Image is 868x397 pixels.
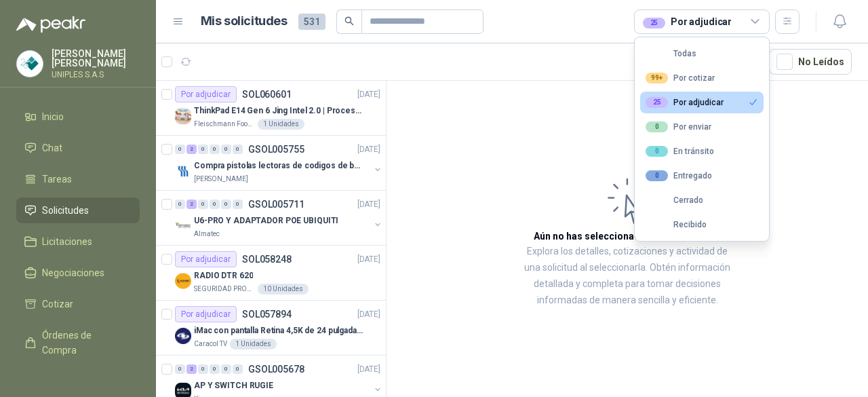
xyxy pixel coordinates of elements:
[42,172,72,187] span: Tareas
[16,260,140,286] a: Negociaciones
[640,165,764,187] button: 0Entregado
[210,145,220,154] div: 0
[646,146,668,157] div: 0
[221,145,231,154] div: 0
[242,309,292,319] p: SOL057894
[194,379,273,392] p: AP Y SWITCH RUGIE
[16,16,85,33] img: Logo peakr
[522,244,732,309] p: Explora los detalles, cotizaciones y actividad de una solicitud al seleccionarla. Obtén informaci...
[175,251,237,267] div: Por adjudicar
[640,140,764,162] button: 0En tránsito
[186,200,197,209] div: 2
[646,121,668,132] div: 0
[646,97,724,108] div: Por adjudicar
[640,43,764,64] button: Todas
[769,49,852,75] button: No Leídos
[175,273,191,289] img: Company Logo
[194,269,253,282] p: RADIO DTR 620
[175,364,185,374] div: 0
[175,163,191,179] img: Company Logo
[16,104,140,130] a: Inicio
[194,174,248,185] p: [PERSON_NAME]
[357,363,380,376] p: [DATE]
[175,218,191,234] img: Company Logo
[198,145,208,154] div: 0
[42,109,64,124] span: Inicio
[42,203,89,218] span: Solicitudes
[242,90,292,99] p: SOL060601
[643,18,665,29] div: 25
[344,16,354,26] span: search
[646,73,668,83] div: 99+
[42,265,104,280] span: Negociaciones
[156,246,386,301] a: Por adjudicarSOL058248[DATE] Company LogoRADIO DTR 620SEGURIDAD PROVISER LTDA10 Unidades
[201,12,288,31] h1: Mis solicitudes
[175,86,237,102] div: Por adjudicar
[233,145,243,154] div: 0
[640,116,764,138] button: 0Por enviar
[16,197,140,223] a: Solicitudes
[221,364,231,374] div: 0
[646,49,696,58] div: Todas
[230,339,277,349] div: 1 Unidades
[175,141,383,185] a: 0 2 0 0 0 0 GSOL005755[DATE] Company LogoCompra pistolas lectoras de codigos de barras[PERSON_NAME]
[646,170,712,181] div: Entregado
[210,200,220,209] div: 0
[646,170,668,181] div: 0
[210,364,220,374] div: 0
[175,328,191,344] img: Company Logo
[16,291,140,317] a: Cotizar
[194,339,227,349] p: Caracol TV
[646,121,711,132] div: Por enviar
[16,166,140,192] a: Tareas
[17,51,43,77] img: Company Logo
[16,229,140,254] a: Licitaciones
[646,97,668,108] div: 25
[646,220,707,229] div: Recibido
[175,306,237,322] div: Por adjudicar
[16,322,140,363] a: Órdenes de Compra
[357,253,380,266] p: [DATE]
[248,145,304,154] p: GSOL005755
[175,145,185,154] div: 0
[186,145,197,154] div: 2
[194,324,363,337] p: iMac con pantalla Retina 4,5K de 24 pulgadas M4
[534,229,721,244] h3: Aún no has seleccionado niguna solicitud
[357,198,380,211] p: [DATE]
[640,189,764,211] button: Cerrado
[258,119,304,130] div: 1 Unidades
[646,195,703,205] div: Cerrado
[194,105,363,117] p: ThinkPad E14 Gen 6 Jing Intel 2.0 | Procesador Intel Core Ultra 5 125U ( 12
[194,159,363,172] p: Compra pistolas lectoras de codigos de barras
[42,297,73,311] span: Cotizar
[298,14,325,30] span: 531
[248,364,304,374] p: GSOL005678
[643,14,732,29] div: Por adjudicar
[357,143,380,156] p: [DATE]
[52,49,140,68] p: [PERSON_NAME] [PERSON_NAME]
[175,196,383,240] a: 0 2 0 0 0 0 GSOL005711[DATE] Company LogoU6-PRO Y ADAPTADOR POE UBIQUITIAlmatec
[52,71,140,79] p: UNIPLES S.A.S
[221,200,231,209] div: 0
[42,234,92,249] span: Licitaciones
[357,308,380,321] p: [DATE]
[258,284,309,295] div: 10 Unidades
[42,328,127,358] span: Órdenes de Compra
[198,200,208,209] div: 0
[156,301,386,356] a: Por adjudicarSOL057894[DATE] Company LogoiMac con pantalla Retina 4,5K de 24 pulgadas M4Caracol T...
[640,67,764,89] button: 99+Por cotizar
[156,81,386,136] a: Por adjudicarSOL060601[DATE] Company LogoThinkPad E14 Gen 6 Jing Intel 2.0 | Procesador Intel Cor...
[194,229,220,240] p: Almatec
[640,92,764,113] button: 25Por adjudicar
[194,284,255,295] p: SEGURIDAD PROVISER LTDA
[186,364,197,374] div: 2
[640,214,764,235] button: Recibido
[646,146,714,157] div: En tránsito
[242,254,292,264] p: SOL058248
[194,214,338,227] p: U6-PRO Y ADAPTADOR POE UBIQUITI
[646,73,715,83] div: Por cotizar
[248,200,304,209] p: GSOL005711
[357,88,380,101] p: [DATE]
[16,135,140,161] a: Chat
[175,200,185,209] div: 0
